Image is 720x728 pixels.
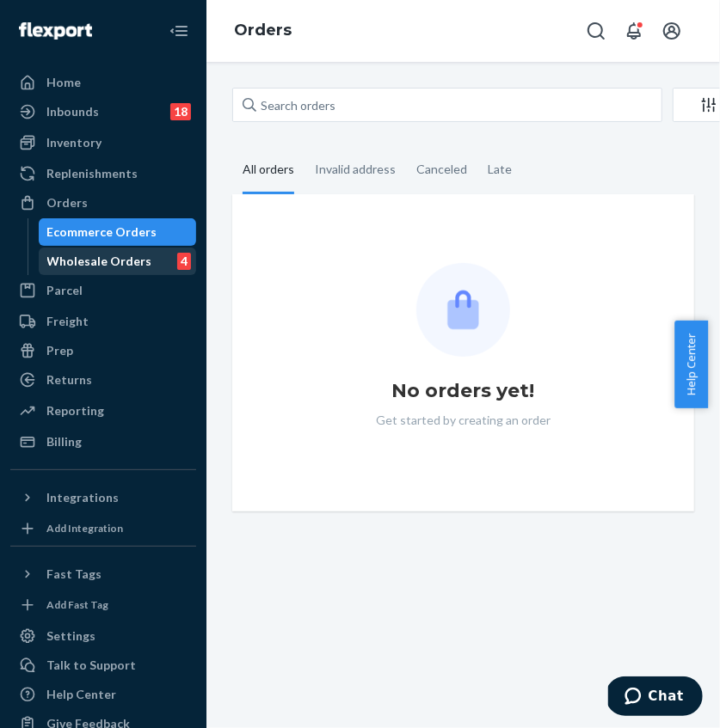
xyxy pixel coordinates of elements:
div: Reporting [46,402,104,419]
img: Empty list [416,263,510,357]
h1: No orders yet! [392,377,535,405]
button: Open Search Box [579,14,613,48]
button: Open account menu [655,14,689,48]
a: Add Integration [10,518,196,539]
a: Billing [10,428,196,456]
a: Orders [234,21,292,40]
div: 4 [177,253,191,270]
a: Parcel [10,277,196,304]
div: Late [488,147,512,192]
a: Help Center [10,681,196,708]
div: Prep [46,342,73,359]
div: Replenishments [46,165,138,182]
a: Ecommerce Orders [39,218,197,246]
div: Add Fast Tag [46,597,108,612]
div: Help Center [46,686,116,703]
div: 18 [170,103,191,120]
a: Inventory [10,129,196,156]
div: Inventory [46,134,102,151]
div: Talk to Support [46,657,136,674]
a: Replenishments [10,160,196,187]
a: Freight [10,308,196,335]
div: Inbounds [46,103,99,120]
div: Settings [46,627,95,645]
div: Orders [46,194,88,211]
button: Help Center [674,321,708,408]
div: Add Integration [46,521,123,535]
button: Close Navigation [162,14,196,48]
a: Inbounds18 [10,98,196,125]
a: Settings [10,622,196,650]
img: Flexport logo [19,22,92,40]
div: Home [46,74,81,91]
div: Integrations [46,489,119,506]
a: Wholesale Orders4 [39,248,197,275]
a: Reporting [10,397,196,425]
a: Returns [10,366,196,394]
div: Freight [46,313,89,330]
div: Ecommerce Orders [47,223,157,241]
div: Returns [46,371,92,388]
a: Prep [10,337,196,364]
div: Wholesale Orders [47,253,152,270]
div: Canceled [416,147,467,192]
input: Search orders [232,88,662,122]
div: All orders [243,147,294,194]
button: Open notifications [617,14,651,48]
div: Parcel [46,282,83,299]
div: Invalid address [315,147,396,192]
iframe: Opens a widget where you can chat to one of our agents [608,676,703,719]
p: Get started by creating an order [376,412,551,429]
button: Talk to Support [10,652,196,679]
a: Home [10,69,196,96]
button: Fast Tags [10,560,196,588]
a: Add Fast Tag [10,595,196,615]
a: Orders [10,189,196,217]
div: Billing [46,433,82,450]
div: Fast Tags [46,566,102,583]
button: Integrations [10,484,196,511]
ol: breadcrumbs [220,6,305,56]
